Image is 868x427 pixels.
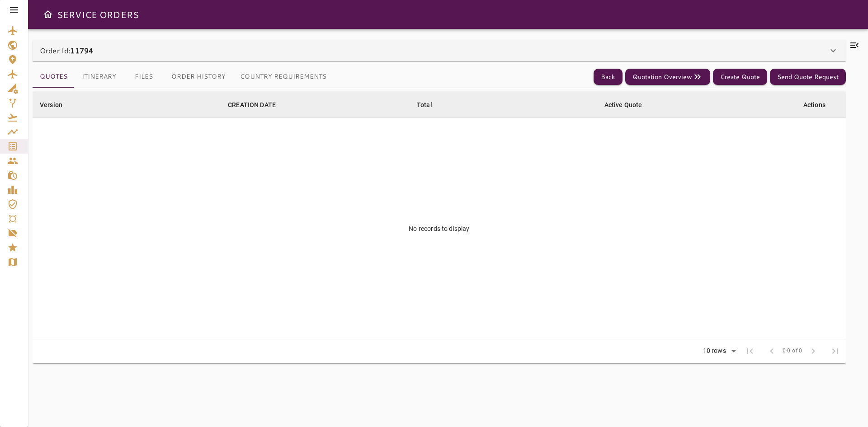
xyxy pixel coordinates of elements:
span: First Page [739,340,761,362]
div: 10 rows [697,344,739,358]
div: Version [40,99,62,110]
button: Quotes [33,66,75,88]
span: 0-0 of 0 [783,347,802,356]
h6: SERVICE ORDERS [57,7,139,22]
button: Back [594,69,623,85]
button: Country Requirements [233,66,334,88]
div: basic tabs example [33,66,334,88]
b: 11794 [70,45,93,56]
button: Send Quote Request [770,69,846,85]
span: Total [417,99,444,110]
button: Itinerary [75,66,123,88]
div: Order Id:11794 [33,40,846,61]
button: Open drawer [39,5,57,23]
button: Order History [164,66,233,88]
span: Version [40,99,74,110]
span: Previous Page [761,340,783,362]
td: No records to display [33,118,846,339]
div: Active Quote [604,99,642,110]
button: Quotation Overview [625,69,710,85]
button: Create Quote [713,69,767,85]
div: 10 rows [701,347,728,355]
span: CREATION DATE [228,99,288,110]
div: CREATION DATE [228,99,276,110]
span: Next Page [802,340,824,362]
span: Last Page [824,340,846,362]
p: Order Id: [40,45,93,56]
div: Total [417,99,432,110]
span: Active Quote [604,99,654,110]
button: Files [123,66,164,88]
